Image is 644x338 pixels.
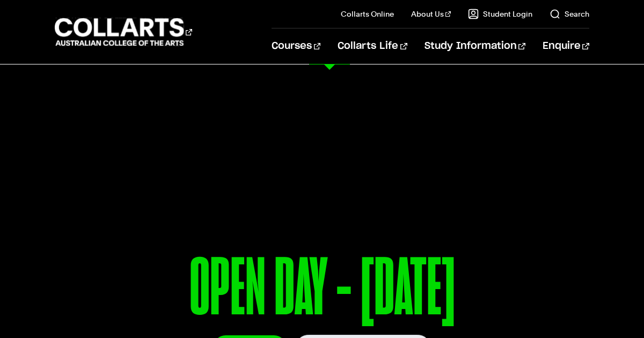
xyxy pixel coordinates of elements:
[272,28,320,64] a: Courses
[341,9,394,19] a: Collarts Online
[468,9,532,19] a: Student Login
[338,28,407,64] a: Collarts Life
[55,17,192,47] div: Go to homepage
[550,9,589,19] a: Search
[55,247,589,335] p: OPEN DAY - [DATE]
[425,28,525,64] a: Study Information
[543,28,589,64] a: Enquire
[411,9,451,19] a: About Us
